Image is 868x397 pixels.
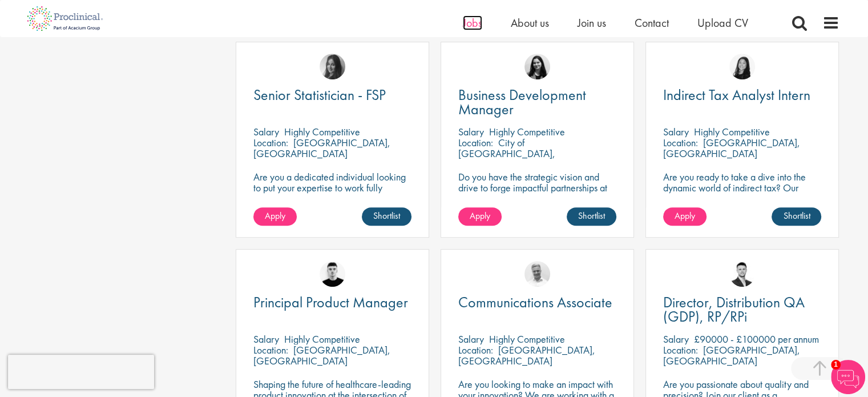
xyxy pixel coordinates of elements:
span: Salary [663,125,689,138]
p: Highly Competitive [694,125,770,138]
a: Jobs [463,15,482,30]
a: Upload CV [697,15,748,30]
span: Location: [458,343,493,356]
span: Salary [663,332,689,346]
span: Apply [675,210,695,222]
p: Highly Competitive [284,332,360,346]
a: Director, Distribution QA (GDP), RP/RPi [663,295,821,324]
p: [GEOGRAPHIC_DATA], [GEOGRAPHIC_DATA] [663,343,800,367]
p: [GEOGRAPHIC_DATA], [GEOGRAPHIC_DATA] [458,343,595,367]
a: Shortlist [362,207,411,226]
span: Location: [663,136,698,149]
p: £90000 - £100000 per annum [694,332,819,346]
p: Highly Competitive [489,332,565,346]
p: [GEOGRAPHIC_DATA], [GEOGRAPHIC_DATA] [663,136,800,160]
a: Principal Product Manager [253,295,411,310]
a: Apply [253,207,297,226]
p: [GEOGRAPHIC_DATA], [GEOGRAPHIC_DATA] [253,136,390,160]
span: Business Development Manager [458,85,586,119]
span: Salary [253,125,279,138]
span: Salary [458,332,484,346]
span: 1 [831,360,841,370]
a: Shortlist [772,207,821,226]
img: Heidi Hennigan [320,54,345,79]
a: Contact [635,15,669,30]
span: Apply [470,210,490,222]
a: Business Development Manager [458,88,616,117]
img: Indre Stankeviciute [524,54,550,79]
span: Location: [253,343,288,356]
span: Salary [253,332,279,346]
p: Are you ready to take a dive into the dynamic world of indirect tax? Our client is recruiting for... [663,171,821,226]
p: Highly Competitive [284,125,360,138]
span: Salary [458,125,484,138]
span: Communications Associate [458,292,612,312]
img: Patrick Melody [320,261,345,287]
a: Senior Statistician - FSP [253,88,411,102]
span: Location: [663,343,698,356]
a: Indirect Tax Analyst Intern [663,88,821,102]
img: Joshua Godden [729,261,755,287]
a: Shortlist [567,207,616,226]
span: Apply [265,210,285,222]
p: Do you have the strategic vision and drive to forge impactful partnerships at the forefront of ph... [458,171,616,236]
a: Apply [663,207,706,226]
img: Chatbot [831,360,865,394]
a: Apply [458,207,502,226]
p: [GEOGRAPHIC_DATA], [GEOGRAPHIC_DATA] [253,343,390,367]
iframe: reCAPTCHA [8,355,154,389]
p: City of [GEOGRAPHIC_DATA], [GEOGRAPHIC_DATA] [458,136,555,171]
img: Numhom Sudsok [729,54,755,79]
p: Highly Competitive [489,125,565,138]
p: Are you a dedicated individual looking to put your expertise to work fully flexibly in a remote p... [253,171,411,204]
a: Join us [578,15,606,30]
span: Principal Product Manager [253,292,408,312]
a: About us [511,15,549,30]
span: Location: [253,136,288,149]
span: Indirect Tax Analyst Intern [663,85,810,105]
img: Joshua Bye [524,261,550,287]
span: Location: [458,136,493,149]
span: Director, Distribution QA (GDP), RP/RPi [663,292,805,326]
a: Communications Associate [458,295,616,310]
span: Senior Statistician - FSP [253,85,386,105]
